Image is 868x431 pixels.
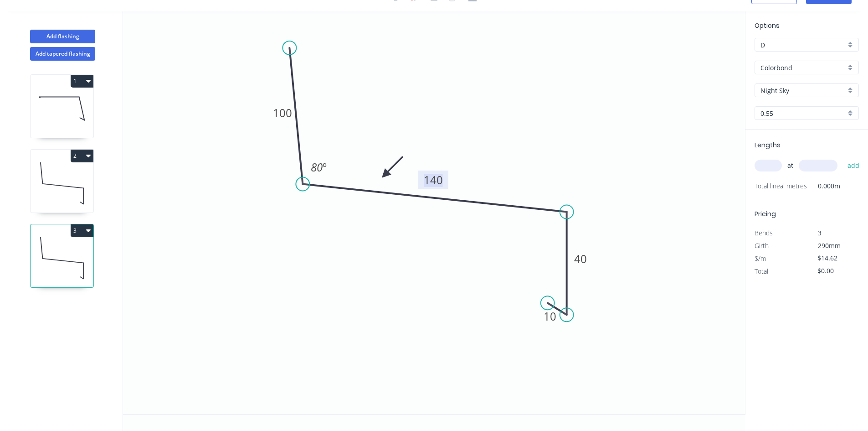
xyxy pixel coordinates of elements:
span: $/m [755,254,766,263]
span: Girth [755,241,769,250]
button: 2 [71,150,93,162]
button: Add tapered flashing [30,47,95,61]
span: Total [755,267,768,275]
tspan: 100 [273,105,292,120]
span: 0.000m [807,180,840,192]
input: Thickness [760,109,846,118]
span: 3 [818,228,822,237]
span: Options [755,21,780,30]
span: Total lineal metres [755,180,807,192]
span: Lengths [755,140,781,150]
tspan: 40 [574,251,587,266]
button: 1 [71,75,93,88]
span: Bends [755,228,773,237]
tspan: 140 [424,172,443,187]
input: Material [760,63,846,73]
tspan: 80 [311,160,323,175]
tspan: º [323,160,327,175]
button: Add flashing [30,30,95,43]
tspan: 10 [544,309,556,324]
span: at [787,159,793,172]
button: 3 [71,224,93,237]
input: Colour [760,86,846,95]
svg: 0 [123,11,745,414]
button: add [843,158,864,173]
span: 290mm [818,241,841,250]
span: Pricing [755,209,776,218]
input: Price level [760,40,846,50]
